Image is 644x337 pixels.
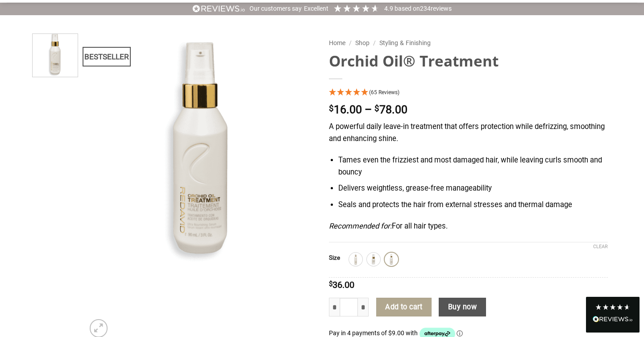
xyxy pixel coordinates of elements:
[84,33,316,265] img: REDAVID Orchid Oil Treatment 1
[329,104,334,113] span: $
[431,5,452,12] span: reviews
[329,222,392,230] em: Recommended for:
[333,4,380,13] div: 4.91 Stars
[374,103,407,116] bdi: 78.00
[395,5,420,12] span: Based on
[457,329,463,337] a: Information - Opens a dialog
[355,39,370,46] a: Shop
[420,5,431,12] span: 234
[349,39,352,46] span: /
[386,254,397,265] img: 90ml
[379,39,431,46] a: Styling & Finishing
[90,319,108,337] a: Zoom
[340,298,358,316] input: Product quantity
[586,297,640,333] div: Read All Reviews
[350,254,361,265] img: 250ml
[329,51,608,71] h1: Orchid Oil® Treatment
[338,154,607,178] li: Tames even the frizziest and most damaged hair, while leaving curls smooth and bouncy
[439,298,486,316] button: Buy now
[593,314,633,326] div: Read All Reviews
[338,199,607,211] li: Seals and protects the hair from external stresses and thermal damage
[329,221,608,233] p: For all hair types.
[329,87,608,99] div: 4.95 Stars - 65 Reviews
[249,4,302,13] div: Our customers say
[329,121,608,145] p: A powerful daily leave-in treatment that offers protection while defrizzing, smoothing and enhanc...
[338,183,607,195] li: Delivers weightless, grease-free manageability
[329,329,419,337] span: Pay in 4 payments of $9.00 with
[304,4,328,13] div: Excellent
[595,304,631,311] div: 4.8 Stars
[593,316,633,322] img: REVIEWS.io
[373,39,376,46] span: /
[329,255,340,261] label: Size
[329,39,345,46] a: Home
[384,5,395,12] span: 4.9
[33,32,78,77] img: REDAVID Orchid Oil Treatment 90ml
[374,104,379,113] span: $
[192,4,245,13] img: REVIEWS.io
[593,244,608,250] a: Clear options
[329,103,362,116] bdi: 16.00
[329,298,340,316] input: Reduce quantity of Orchid Oil® Treatment
[329,38,608,48] nav: Breadcrumb
[376,298,432,316] button: Add to cart
[358,298,369,316] input: Increase quantity of Orchid Oil® Treatment
[329,279,354,290] bdi: 36.00
[329,281,332,287] span: $
[368,254,379,265] img: 30ml
[365,103,372,116] span: –
[369,89,399,96] span: (65 Reviews)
